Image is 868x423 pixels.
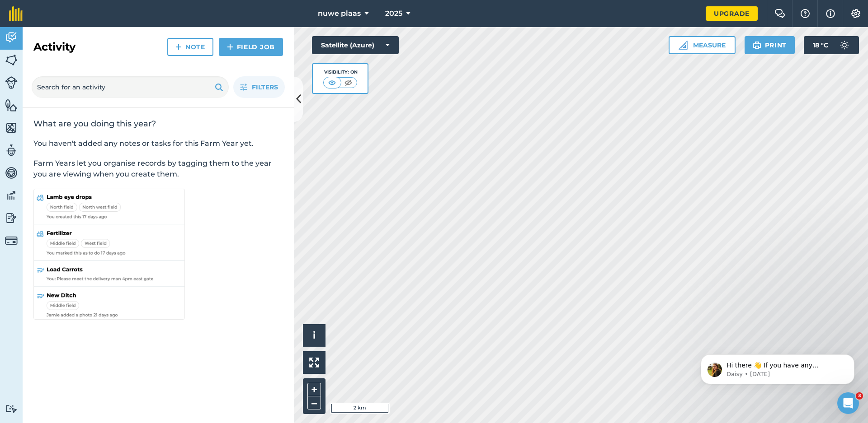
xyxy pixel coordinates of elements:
button: Satellite (Azure) [312,36,399,54]
img: svg+xml;base64,PD94bWwgdmVyc2lvbj0iMS4wIiBlbmNvZGluZz0idXRmLTgiPz4KPCEtLSBHZW5lcmF0b3I6IEFkb2JlIE... [835,36,854,54]
span: nuwe plaas [318,8,361,19]
iframe: Intercom notifications message [687,335,868,399]
img: svg+xml;base64,PHN2ZyB4bWxucz0iaHR0cDovL3d3dy53My5vcmcvMjAwMC9zdmciIHdpZHRoPSI1NiIgaGVpZ2h0PSI2MC... [5,121,18,135]
img: svg+xml;base64,PHN2ZyB4bWxucz0iaHR0cDovL3d3dy53My5vcmcvMjAwMC9zdmciIHdpZHRoPSIxOSIgaGVpZ2h0PSIyNC... [215,82,223,93]
p: Farm Years let you organise records by tagging them to the year you are viewing when you create t... [33,158,283,180]
p: You haven't added any notes or tasks for this Farm Year yet. [33,138,283,149]
h2: What are you doing this year? [33,118,283,129]
iframe: Intercom live chat [837,392,859,414]
span: 18 ° C [813,36,828,54]
img: svg+xml;base64,PHN2ZyB4bWxucz0iaHR0cDovL3d3dy53My5vcmcvMjAwMC9zdmciIHdpZHRoPSI1MCIgaGVpZ2h0PSI0MC... [343,78,354,87]
img: svg+xml;base64,PHN2ZyB4bWxucz0iaHR0cDovL3d3dy53My5vcmcvMjAwMC9zdmciIHdpZHRoPSIxNCIgaGVpZ2h0PSIyNC... [227,42,233,52]
img: svg+xml;base64,PD94bWwgdmVyc2lvbj0iMS4wIiBlbmNvZGluZz0idXRmLTgiPz4KPCEtLSBHZW5lcmF0b3I6IEFkb2JlIE... [5,211,18,225]
img: svg+xml;base64,PHN2ZyB4bWxucz0iaHR0cDovL3d3dy53My5vcmcvMjAwMC9zdmciIHdpZHRoPSI1NiIgaGVpZ2h0PSI2MC... [5,53,18,67]
button: Print [745,36,795,54]
img: fieldmargin Logo [9,6,23,21]
img: svg+xml;base64,PHN2ZyB4bWxucz0iaHR0cDovL3d3dy53My5vcmcvMjAwMC9zdmciIHdpZHRoPSI1NiIgaGVpZ2h0PSI2MC... [5,98,18,112]
span: 2025 [385,8,402,19]
a: Upgrade [706,6,758,21]
a: Note [167,38,213,56]
img: Four arrows, one pointing top left, one top right, one bottom right and the last bottom left [309,358,319,367]
button: + [307,383,321,396]
a: Field Job [219,38,283,56]
button: i [303,324,325,347]
img: Ruler icon [679,41,688,50]
span: i [313,330,316,341]
img: A question mark icon [800,9,811,18]
img: svg+xml;base64,PD94bWwgdmVyc2lvbj0iMS4wIiBlbmNvZGluZz0idXRmLTgiPz4KPCEtLSBHZW5lcmF0b3I6IEFkb2JlIE... [5,31,18,44]
img: svg+xml;base64,PD94bWwgdmVyc2lvbj0iMS4wIiBlbmNvZGluZz0idXRmLTgiPz4KPCEtLSBHZW5lcmF0b3I6IEFkb2JlIE... [5,166,18,180]
button: – [307,396,321,409]
img: svg+xml;base64,PHN2ZyB4bWxucz0iaHR0cDovL3d3dy53My5vcmcvMjAwMC9zdmciIHdpZHRoPSIxNyIgaGVpZ2h0PSIxNy... [826,8,835,19]
div: Visibility: On [323,69,358,76]
img: svg+xml;base64,PD94bWwgdmVyc2lvbj0iMS4wIiBlbmNvZGluZz0idXRmLTgiPz4KPCEtLSBHZW5lcmF0b3I6IEFkb2JlIE... [5,144,18,157]
img: Two speech bubbles overlapping with the left bubble in the forefront [774,9,785,18]
input: Search for an activity [32,76,229,98]
span: 3 [856,392,863,400]
img: svg+xml;base64,PHN2ZyB4bWxucz0iaHR0cDovL3d3dy53My5vcmcvMjAwMC9zdmciIHdpZHRoPSIxOSIgaGVpZ2h0PSIyNC... [753,40,761,51]
img: A cog icon [850,9,861,18]
img: svg+xml;base64,PHN2ZyB4bWxucz0iaHR0cDovL3d3dy53My5vcmcvMjAwMC9zdmciIHdpZHRoPSI1MCIgaGVpZ2h0PSI0MC... [326,78,338,87]
button: 18 °C [804,36,859,54]
img: svg+xml;base64,PD94bWwgdmVyc2lvbj0iMS4wIiBlbmNvZGluZz0idXRmLTgiPz4KPCEtLSBHZW5lcmF0b3I6IEFkb2JlIE... [5,234,18,247]
img: svg+xml;base64,PHN2ZyB4bWxucz0iaHR0cDovL3d3dy53My5vcmcvMjAwMC9zdmciIHdpZHRoPSIxNCIgaGVpZ2h0PSIyNC... [175,42,182,52]
span: Filters [252,82,278,92]
img: svg+xml;base64,PD94bWwgdmVyc2lvbj0iMS4wIiBlbmNvZGluZz0idXRmLTgiPz4KPCEtLSBHZW5lcmF0b3I6IEFkb2JlIE... [5,404,18,413]
button: Measure [669,36,736,54]
img: svg+xml;base64,PD94bWwgdmVyc2lvbj0iMS4wIiBlbmNvZGluZz0idXRmLTgiPz4KPCEtLSBHZW5lcmF0b3I6IEFkb2JlIE... [5,189,18,202]
button: Filters [233,76,285,98]
h2: Activity [33,40,75,54]
img: svg+xml;base64,PD94bWwgdmVyc2lvbj0iMS4wIiBlbmNvZGluZz0idXRmLTgiPz4KPCEtLSBHZW5lcmF0b3I6IEFkb2JlIE... [5,76,18,89]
